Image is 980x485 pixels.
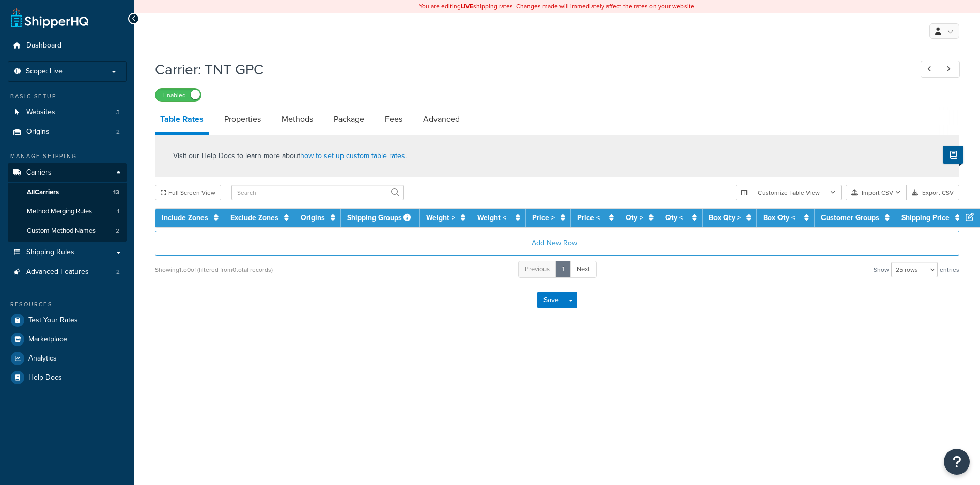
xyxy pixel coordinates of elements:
[27,227,96,236] span: Custom Method Names
[874,262,889,277] span: Show
[26,108,55,117] span: Websites
[940,61,960,78] a: Next Record
[537,292,565,308] button: Save
[301,212,325,223] a: Origins
[8,36,127,55] a: Dashboard
[155,107,209,135] a: Table Rates
[8,122,127,142] a: Origins2
[555,261,571,278] a: 1
[8,262,127,281] a: Advanced Features2
[27,188,59,197] span: All Carriers
[28,316,78,325] span: Test Your Rates
[162,212,208,223] a: Include Zones
[173,150,407,162] p: Visit our Help Docs to learn more about .
[477,212,510,223] a: Weight <=
[8,243,127,262] a: Shipping Rules
[26,248,74,257] span: Shipping Rules
[28,373,62,382] span: Help Docs
[300,150,405,161] a: how to set up custom table rates
[329,107,369,132] a: Package
[276,107,318,132] a: Methods
[116,128,120,136] span: 2
[113,188,119,197] span: 13
[8,300,127,309] div: Resources
[26,67,63,76] span: Scope: Live
[27,207,92,216] span: Method Merging Rules
[116,268,120,276] span: 2
[8,163,127,242] li: Carriers
[418,107,465,132] a: Advanced
[821,212,879,223] a: Customer Groups
[461,2,473,11] b: LIVE
[219,107,266,132] a: Properties
[28,354,57,363] span: Analytics
[155,231,959,256] button: Add New Row +
[709,212,741,223] a: Box Qty >
[26,168,52,177] span: Carriers
[155,89,201,101] label: Enabled
[8,122,127,142] li: Origins
[626,212,643,223] a: Qty >
[8,152,127,161] div: Manage Shipping
[117,207,119,216] span: 1
[26,128,50,136] span: Origins
[518,261,556,278] a: Previous
[26,41,61,50] span: Dashboard
[8,103,127,122] li: Websites
[28,335,67,344] span: Marketplace
[532,212,555,223] a: Price >
[8,222,127,241] li: Custom Method Names
[570,261,597,278] a: Next
[846,185,907,200] button: Import CSV
[26,268,89,276] span: Advanced Features
[944,449,970,475] button: Open Resource Center
[577,212,603,223] a: Price <=
[8,92,127,101] div: Basic Setup
[8,202,127,221] li: Method Merging Rules
[8,103,127,122] a: Websites3
[8,163,127,182] a: Carriers
[940,262,959,277] span: entries
[8,349,127,368] a: Analytics
[907,185,959,200] button: Export CSV
[8,222,127,241] a: Custom Method Names2
[665,212,687,223] a: Qty <=
[8,330,127,349] a: Marketplace
[116,227,119,236] span: 2
[155,185,221,200] button: Full Screen View
[116,108,120,117] span: 3
[901,212,950,223] a: Shipping Price
[8,368,127,387] a: Help Docs
[921,61,941,78] a: Previous Record
[341,209,420,227] th: Shipping Groups
[763,212,799,223] a: Box Qty <=
[525,264,550,274] span: Previous
[8,183,127,202] a: AllCarriers13
[736,185,842,200] button: Customize Table View
[380,107,408,132] a: Fees
[8,262,127,281] li: Advanced Features
[943,146,963,164] button: Show Help Docs
[230,212,278,223] a: Exclude Zones
[8,311,127,330] a: Test Your Rates
[155,262,273,277] div: Showing 1 to 0 of (filtered from 0 total records)
[231,185,404,200] input: Search
[155,59,901,80] h1: Carrier: TNT GPC
[426,212,455,223] a: Weight >
[8,202,127,221] a: Method Merging Rules1
[577,264,590,274] span: Next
